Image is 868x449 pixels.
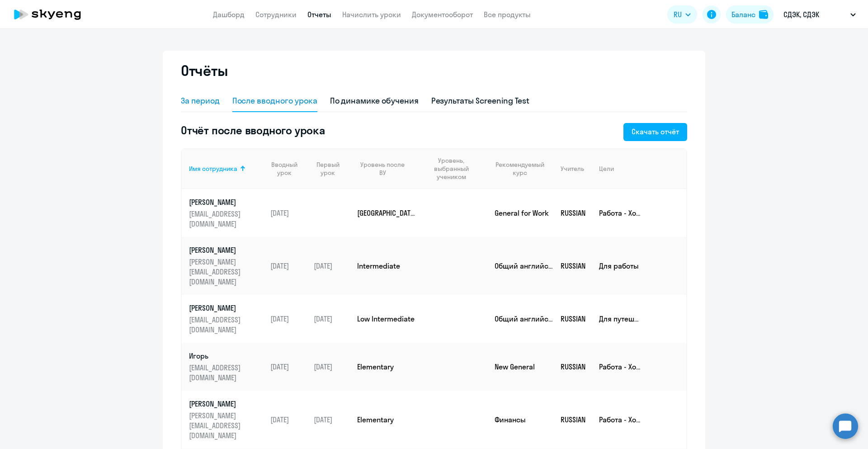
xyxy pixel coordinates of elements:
p: New General [495,362,553,372]
td: RUSSIAN [553,295,592,343]
td: RUSSIAN [553,343,592,391]
p: [PERSON_NAME][EMAIL_ADDRESS][DOMAIN_NAME] [189,411,263,440]
p: [DATE] [314,362,350,372]
p: Игорь [189,351,263,361]
td: Elementary [350,343,416,391]
span: RU [674,9,682,20]
div: За период [181,95,220,107]
div: Рекомендуемый курс [495,161,553,177]
p: [DATE] [270,208,307,218]
p: General for Work [495,208,553,218]
p: Работа - Хочется свободно и легко общаться с коллегами из разных стран [599,208,642,218]
div: Первый урок [314,161,350,177]
div: Имя сотрудника [189,165,237,173]
div: Вводный урок [270,161,298,177]
div: Учитель [561,165,592,173]
div: По динамике обучения [330,95,419,107]
p: [DATE] [314,261,350,271]
a: Дашборд [213,10,245,19]
p: [EMAIL_ADDRESS][DOMAIN_NAME] [189,315,263,335]
div: Скачать отчёт [632,126,679,137]
div: После вводного урока [232,95,317,107]
td: Low Intermediate [350,295,416,343]
button: Балансbalance [726,5,774,24]
p: [PERSON_NAME][EMAIL_ADDRESS][DOMAIN_NAME] [189,257,263,287]
p: [PERSON_NAME] [189,399,263,409]
td: RUSSIAN [553,391,592,449]
div: Уровень после ВУ [357,161,408,177]
p: Для работы [599,261,642,271]
div: Цели [599,165,679,173]
div: Вводный урок [270,161,307,177]
p: [DATE] [270,314,307,324]
button: RU [667,5,697,24]
p: Работа - Хочется свободно и легко общаться с коллегами из разных стран [599,362,642,372]
td: Intermediate [350,237,416,295]
td: RUSSIAN [553,189,592,237]
h2: Отчёты [181,61,228,80]
a: Начислить уроки [342,10,401,19]
p: СДЭК, СДЭК [783,9,819,20]
div: Учитель [561,165,584,173]
h5: Отчёт после вводного урока [181,123,325,137]
button: СДЭК, СДЭК [779,4,860,25]
div: Результаты Screening Test [431,95,530,107]
div: Первый урок [314,161,342,177]
p: Для путешествий, Для себя [599,314,642,324]
p: [DATE] [270,261,307,271]
a: [PERSON_NAME][PERSON_NAME][EMAIL_ADDRESS][DOMAIN_NAME] [189,245,263,287]
div: Имя сотрудника [189,165,263,173]
div: Рекомендуемый курс [495,161,545,177]
td: [GEOGRAPHIC_DATA] [350,189,416,237]
div: Цели [599,165,614,173]
a: [PERSON_NAME][PERSON_NAME][EMAIL_ADDRESS][DOMAIN_NAME] [189,399,263,440]
a: Сотрудники [255,10,297,19]
p: [DATE] [270,362,307,372]
div: Баланс [731,9,755,20]
p: [EMAIL_ADDRESS][DOMAIN_NAME] [189,209,263,229]
p: [EMAIL_ADDRESS][DOMAIN_NAME] [189,363,263,383]
div: Уровень после ВУ [357,161,416,177]
td: RUSSIAN [553,237,592,295]
a: Все продукты [484,10,531,19]
a: Отчеты [307,10,331,19]
div: Уровень, выбранный учеником [423,156,487,181]
p: Общий английский [495,261,553,271]
p: [DATE] [270,415,307,425]
a: Игорь[EMAIL_ADDRESS][DOMAIN_NAME] [189,351,263,383]
div: Уровень, выбранный учеником [423,156,479,181]
td: Elementary [350,391,416,449]
img: balance [759,10,768,19]
p: Работа - Хочется свободно и легко общаться с коллегами из разных стран; Путешествия - Общаться с ... [599,415,642,425]
p: [DATE] [314,314,350,324]
p: [PERSON_NAME] [189,303,263,313]
p: Общий английский [495,314,553,324]
p: [DATE] [314,415,350,425]
p: [PERSON_NAME] [189,245,263,255]
button: Скачать отчёт [623,123,687,141]
a: [PERSON_NAME][EMAIL_ADDRESS][DOMAIN_NAME] [189,197,263,229]
p: [PERSON_NAME] [189,197,263,207]
p: Финансы [495,415,553,425]
a: [PERSON_NAME][EMAIL_ADDRESS][DOMAIN_NAME] [189,303,263,335]
a: Документооборот [412,10,473,19]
